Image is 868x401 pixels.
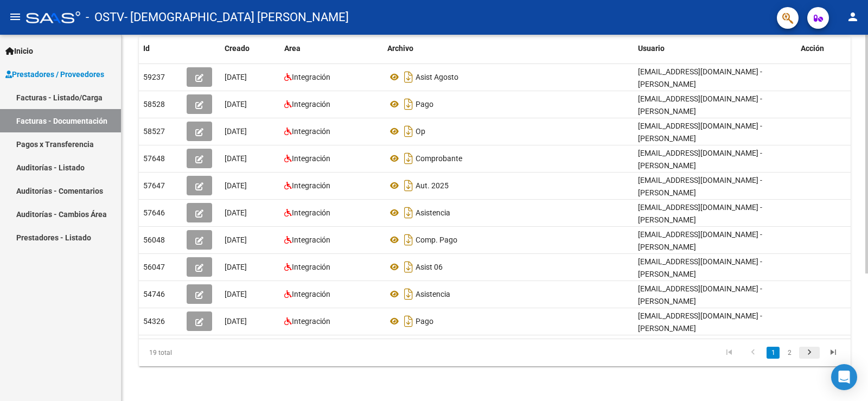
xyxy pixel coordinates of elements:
[143,73,165,81] span: 59237
[292,235,330,244] span: Integración
[765,343,781,362] li: page 1
[781,343,797,362] li: page 2
[638,284,762,305] span: [EMAIL_ADDRESS][DOMAIN_NAME] - [PERSON_NAME]
[143,263,165,271] span: 56047
[225,235,247,244] span: [DATE]
[638,122,762,143] span: [EMAIL_ADDRESS][DOMAIN_NAME] - [PERSON_NAME]
[416,100,433,109] span: Pago
[416,317,433,326] span: Pago
[225,100,247,109] span: [DATE]
[292,100,330,109] span: Integración
[416,181,449,190] span: Aut. 2025
[783,347,796,359] a: 2
[383,37,634,60] datatable-header-cell: Archivo
[416,263,443,271] span: Asist 06
[225,181,247,190] span: [DATE]
[638,67,762,88] span: [EMAIL_ADDRESS][DOMAIN_NAME] - [PERSON_NAME]
[387,44,413,53] span: Archivo
[416,208,450,217] span: Asistencia
[401,313,416,330] i: Descargar documento
[124,5,349,29] span: - [DEMOGRAPHIC_DATA] [PERSON_NAME]
[86,5,124,29] span: - OSTV
[220,37,280,60] datatable-header-cell: Creado
[401,123,416,140] i: Descargar documento
[284,44,301,53] span: Area
[292,317,330,326] span: Integración
[143,100,165,109] span: 58528
[280,37,383,60] datatable-header-cell: Area
[225,208,247,217] span: [DATE]
[823,347,844,359] a: go to last page
[9,10,22,23] mat-icon: menu
[225,73,247,81] span: [DATE]
[634,37,796,60] datatable-header-cell: Usuario
[143,235,165,244] span: 56048
[638,311,762,333] span: [EMAIL_ADDRESS][DOMAIN_NAME] - [PERSON_NAME]
[143,154,165,163] span: 57648
[401,68,416,86] i: Descargar documento
[292,154,330,163] span: Integración
[719,347,739,359] a: go to first page
[638,203,762,224] span: [EMAIL_ADDRESS][DOMAIN_NAME] - [PERSON_NAME]
[801,44,824,53] span: Acción
[638,94,762,116] span: [EMAIL_ADDRESS][DOMAIN_NAME] - [PERSON_NAME]
[416,290,450,298] span: Asistencia
[416,154,462,163] span: Comprobante
[638,230,762,251] span: [EMAIL_ADDRESS][DOMAIN_NAME] - [PERSON_NAME]
[401,150,416,167] i: Descargar documento
[143,208,165,217] span: 57646
[416,235,457,244] span: Comp. Pago
[401,177,416,194] i: Descargar documento
[143,181,165,190] span: 57647
[143,44,150,53] span: Id
[796,37,851,60] datatable-header-cell: Acción
[638,176,762,197] span: [EMAIL_ADDRESS][DOMAIN_NAME] - [PERSON_NAME]
[292,208,330,217] span: Integración
[225,127,247,136] span: [DATE]
[143,127,165,136] span: 58527
[831,364,857,390] div: Open Intercom Messenger
[638,44,665,53] span: Usuario
[401,231,416,249] i: Descargar documento
[401,96,416,113] i: Descargar documento
[416,73,458,81] span: Asist Agosto
[401,285,416,303] i: Descargar documento
[401,258,416,276] i: Descargar documento
[5,45,33,57] span: Inicio
[225,154,247,163] span: [DATE]
[139,339,279,366] div: 19 total
[638,149,762,170] span: [EMAIL_ADDRESS][DOMAIN_NAME] - [PERSON_NAME]
[292,73,330,81] span: Integración
[799,347,820,359] a: go to next page
[143,290,165,298] span: 54746
[225,290,247,298] span: [DATE]
[292,181,330,190] span: Integración
[416,127,425,136] span: Op
[846,10,859,23] mat-icon: person
[5,68,104,80] span: Prestadores / Proveedores
[401,204,416,221] i: Descargar documento
[139,37,182,60] datatable-header-cell: Id
[743,347,763,359] a: go to previous page
[225,317,247,326] span: [DATE]
[292,263,330,271] span: Integración
[225,44,250,53] span: Creado
[292,127,330,136] span: Integración
[292,290,330,298] span: Integración
[225,263,247,271] span: [DATE]
[767,347,780,359] a: 1
[638,257,762,278] span: [EMAIL_ADDRESS][DOMAIN_NAME] - [PERSON_NAME]
[143,317,165,326] span: 54326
